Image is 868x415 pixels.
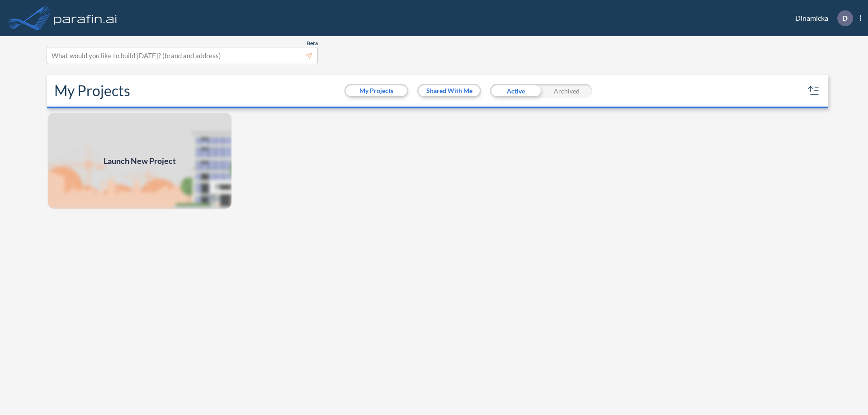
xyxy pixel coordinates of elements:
[419,85,480,96] button: Shared With Me
[307,40,318,47] span: Beta
[842,14,848,22] p: D
[54,82,130,99] h2: My Projects
[346,85,407,96] button: My Projects
[807,84,821,98] button: sort
[47,112,232,210] img: add
[47,112,232,210] a: Launch New Project
[490,84,541,98] div: Active
[104,155,176,167] span: Launch New Project
[52,9,119,27] img: logo
[782,10,861,26] div: Dinamicka
[541,84,592,98] div: Archived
